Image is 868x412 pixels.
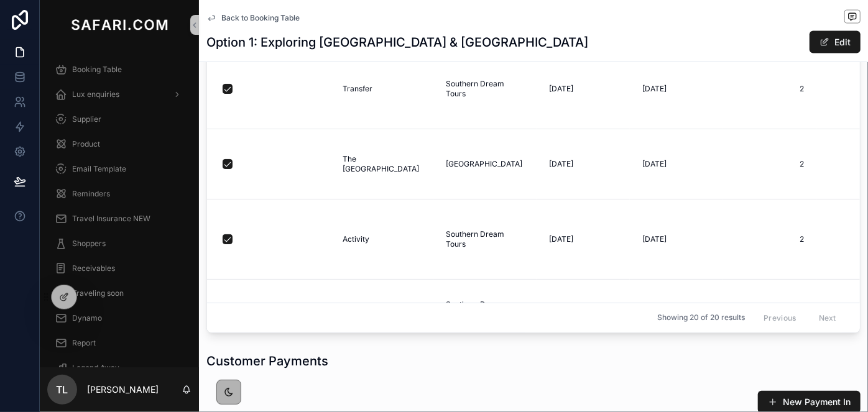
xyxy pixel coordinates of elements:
[657,313,745,323] span: Showing 20 of 20 results
[47,282,192,304] a: Traveling soon
[47,183,192,205] a: Reminders
[206,34,588,51] h1: Option 1: Exploring [GEOGRAPHIC_DATA] & [GEOGRAPHIC_DATA]
[72,189,110,199] span: Reminders
[72,239,106,249] span: Shoppers
[47,58,192,81] a: Booking Table
[549,234,573,244] span: [DATE]
[72,363,119,373] span: Legend Away
[206,13,300,23] a: Back to Booking Table
[642,234,667,244] span: [DATE]
[72,313,102,323] span: Dynamo
[47,133,192,155] a: Product
[72,164,126,174] span: Email Template
[87,383,159,396] p: [PERSON_NAME]
[72,65,122,75] span: Booking Table
[47,108,192,130] a: Supplier
[206,353,328,370] h1: Customer Payments
[642,84,667,94] span: [DATE]
[40,50,199,367] div: scrollable content
[446,79,524,99] span: Southern Dream Tours
[47,208,192,230] a: Travel Insurance NEW
[47,232,192,255] a: Shoppers
[57,382,68,397] span: TL
[72,338,96,348] span: Report
[72,263,115,273] span: Receivables
[47,83,192,106] a: Lux enquiries
[446,300,524,319] span: Southern Dream Tours
[549,159,573,169] span: [DATE]
[343,234,369,244] span: Activity
[642,159,667,169] span: [DATE]
[736,84,804,94] span: 2
[446,159,522,169] span: [GEOGRAPHIC_DATA]
[47,332,192,354] a: Report
[549,84,573,94] span: [DATE]
[47,307,192,329] a: Dynamo
[72,89,119,99] span: Lux enquiries
[736,159,804,169] span: 2
[446,229,524,249] span: Southern Dream Tours
[221,13,300,23] span: Back to Booking Table
[343,154,421,174] span: The [GEOGRAPHIC_DATA]
[736,234,804,244] span: 2
[68,15,170,35] img: App logo
[47,158,192,180] a: Email Template
[343,84,372,94] span: Transfer
[72,214,150,224] span: Travel Insurance NEW
[810,31,861,53] button: Edit
[72,139,100,149] span: Product
[72,114,101,124] span: Supplier
[72,288,124,298] span: Traveling soon
[47,357,192,379] a: Legend Away
[47,257,192,280] a: Receivables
